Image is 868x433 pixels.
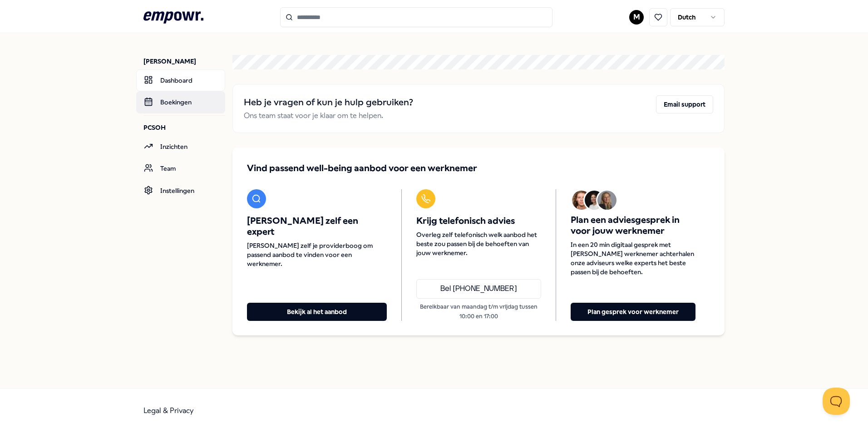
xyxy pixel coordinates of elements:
[416,230,541,257] span: Overleg zelf telefonisch welk aanbod het beste zou passen bij de behoeften van jouw werknemer.
[247,241,387,268] span: [PERSON_NAME] zelf je providerboog om passend aanbod te vinden voor een werknemer.
[585,191,604,210] img: Avatar
[136,180,225,202] a: Instellingen
[136,157,225,179] a: Team
[597,191,616,210] img: Avatar
[280,7,552,27] input: Search for products, categories or subcategories
[416,279,541,299] a: Bel [PHONE_NUMBER]
[247,303,387,321] button: Bekijk al het aanbod
[136,69,225,91] a: Dashboard
[571,240,695,276] span: In een 20 min digitaal gesprek met [PERSON_NAME] werknemer achterhalen onze adviseurs welke exper...
[656,95,713,122] a: Email support
[136,91,225,113] a: Boekingen
[136,136,225,157] a: Inzichten
[416,216,541,226] span: Krijg telefonisch advies
[143,123,225,132] p: PCSOH
[244,110,413,122] p: Ons team staat voor je klaar om te helpen.
[571,215,695,236] span: Plan een adviesgesprek in voor jouw werknemer
[416,302,541,321] p: Bereikbaar van maandag t/m vrijdag tussen 10:00 en 17:00
[656,95,713,113] button: Email support
[143,406,194,415] a: Legal & Privacy
[572,191,591,210] img: Avatar
[629,10,644,25] button: M
[247,216,387,237] span: [PERSON_NAME] zelf een expert
[244,95,413,110] h2: Heb je vragen of kun je hulp gebruiken?
[571,303,695,321] button: Plan gesprek voor werknemer
[143,57,225,66] p: [PERSON_NAME]
[823,388,850,415] iframe: Help Scout Beacon - Open
[247,162,477,175] span: Vind passend well-being aanbod voor een werknemer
